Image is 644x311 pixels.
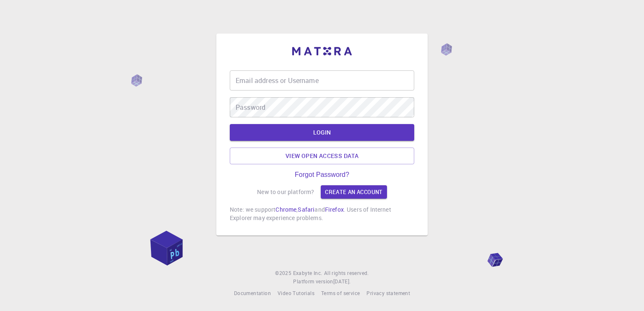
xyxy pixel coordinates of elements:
[321,290,360,296] span: Terms of service
[234,290,271,296] span: Documentation
[298,205,314,213] a: Safari
[366,289,410,298] a: Privacy statement
[234,289,271,298] a: Documentation
[366,290,410,296] span: Privacy statement
[333,278,351,285] span: [DATE] .
[278,289,314,298] a: Video Tutorials
[293,277,333,286] span: Platform version
[325,205,344,213] a: Firefox
[333,277,351,286] a: [DATE].
[293,269,322,277] a: Exabyte Inc.
[230,148,414,164] a: View open access data
[293,270,322,276] span: Exabyte Inc.
[257,188,314,196] p: New to our platform?
[321,289,360,298] a: Terms of service
[278,290,314,296] span: Video Tutorials
[324,269,369,277] span: All rights reserved.
[230,205,414,222] p: Note: we support , and . Users of Internet Explorer may experience problems.
[321,185,387,199] a: Create an account
[275,269,293,277] span: © 2025
[295,171,349,179] a: Forgot Password?
[230,124,414,141] button: LOGIN
[275,205,296,213] a: Chrome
